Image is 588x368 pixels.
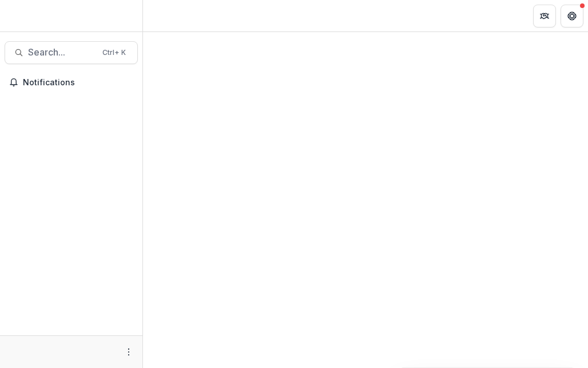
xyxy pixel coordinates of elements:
span: Notifications [23,78,133,88]
button: Partners [533,5,556,27]
button: Get Help [561,5,583,27]
nav: breadcrumb [148,7,196,24]
button: Search... [5,41,138,64]
div: Ctrl + K [100,46,128,59]
button: Notifications [5,73,138,92]
button: More [122,345,136,359]
span: Search... [28,47,96,58]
